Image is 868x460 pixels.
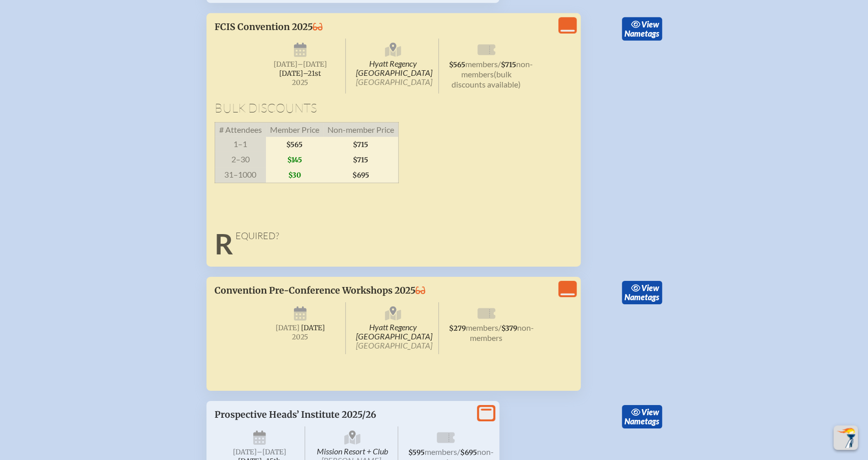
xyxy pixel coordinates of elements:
[297,60,327,69] span: –[DATE]
[274,60,297,69] span: [DATE]
[266,167,323,183] span: $30
[348,39,439,94] span: Hyatt Regency [GEOGRAPHIC_DATA]
[641,407,659,417] span: view
[833,425,858,450] button: Scroll Top
[301,324,325,332] span: [DATE]
[215,21,471,33] p: FCIS Convention 2025
[215,167,266,183] span: 31–1000
[457,447,460,456] span: /
[276,324,300,332] span: [DATE]
[498,323,501,332] span: /
[465,59,498,69] span: members
[323,167,399,183] span: $695
[466,323,498,332] span: members
[408,448,425,457] span: $595
[641,283,659,293] span: view
[323,123,399,137] span: Non-member Price
[622,405,662,428] a: viewNametags
[461,59,533,79] span: non-members
[257,448,286,456] span: –[DATE]
[449,324,466,333] span: $279
[501,324,517,333] span: $379
[215,285,471,296] p: Convention Pre-Conference Workshops 2025
[501,61,516,69] span: $715
[425,447,457,456] span: members
[263,79,338,87] span: 2025
[622,281,662,304] a: viewNametags
[348,302,439,354] span: Hyatt Regency [GEOGRAPHIC_DATA]
[452,69,521,89] span: (bulk discounts available)
[215,137,266,152] span: 1–1
[215,409,471,420] p: Prospective Heads’ Institute 2025/26
[215,152,266,167] span: 2–30
[323,152,399,167] span: $715
[323,137,399,152] span: $715
[266,152,323,167] span: $145
[266,123,323,137] span: Member Price
[215,229,573,243] p: Required?
[233,448,257,456] span: [DATE]
[356,340,432,350] span: [GEOGRAPHIC_DATA]
[622,17,662,41] a: viewNametags
[641,19,659,29] span: view
[263,333,338,341] span: 2025
[266,137,323,152] span: $565
[215,102,573,114] h1: Bulk Discounts
[498,59,501,69] span: /
[460,448,477,457] span: $695
[356,77,432,87] span: [GEOGRAPHIC_DATA]
[470,323,534,342] span: non-members
[215,123,266,137] span: # Attendees
[449,61,465,69] span: $565
[835,427,856,448] img: To the top
[279,69,321,78] span: [DATE]–⁠21st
